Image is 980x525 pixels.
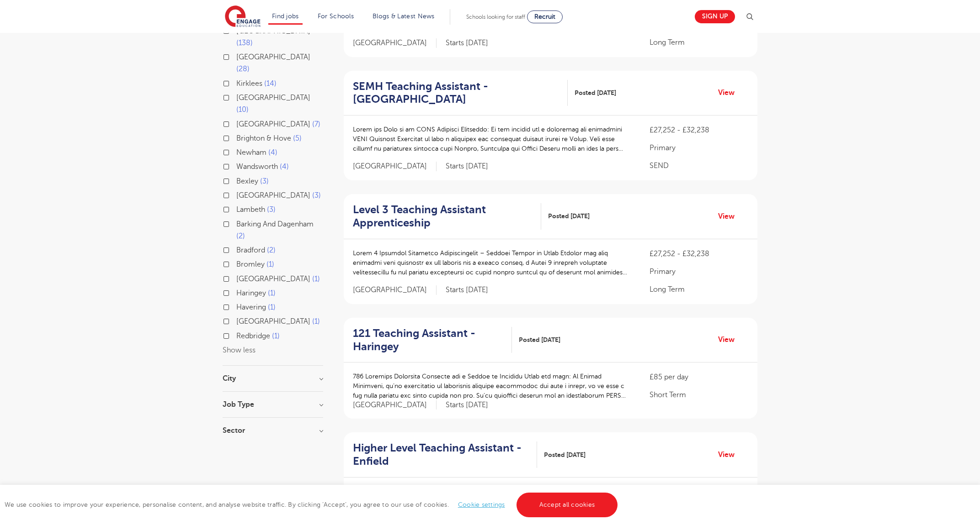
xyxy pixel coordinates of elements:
input: [GEOGRAPHIC_DATA] 1 [236,317,242,323]
a: Accept all cookies [517,493,618,517]
p: Starts [DATE] [446,38,488,48]
a: View [718,87,741,99]
span: 2 [236,232,245,240]
span: Bexley [236,177,258,185]
p: £85 per day [650,372,748,383]
span: 1 [312,275,320,283]
span: Schools looking for staff [466,14,525,20]
span: [GEOGRAPHIC_DATA] [236,120,310,128]
span: 5 [293,134,302,142]
span: 3 [260,177,269,185]
a: Higher Level Teaching Assistant - Enfield [353,441,537,468]
span: 3 [312,191,321,199]
input: Bexley 3 [236,177,242,183]
span: [GEOGRAPHIC_DATA] [236,191,310,199]
span: Newham [236,148,266,157]
span: Posted [DATE] [548,211,590,221]
p: Primary [650,142,748,153]
p: Short Term [650,389,748,400]
span: 10 [236,105,249,114]
a: Recruit [527,10,563,23]
span: 4 [268,148,277,157]
span: Posted [DATE] [575,88,616,98]
p: £27,252 - £32,238 [650,125,748,136]
span: Redbridge [236,332,270,340]
input: Haringey 1 [236,289,242,295]
span: We use cookies to improve your experience, personalise content, and analyse website traffic. By c... [5,501,620,508]
span: Brighton & Hove [236,134,291,142]
a: 121 Teaching Assistant - Haringey [353,327,512,353]
span: [GEOGRAPHIC_DATA] [353,400,437,410]
span: [GEOGRAPHIC_DATA] [353,162,437,171]
span: [GEOGRAPHIC_DATA] [236,317,310,325]
span: Haringey [236,289,266,297]
a: View [718,210,741,222]
span: 138 [236,39,253,47]
span: Recruit [534,13,555,20]
span: Bradford [236,246,265,254]
span: Havering [236,303,266,311]
span: Lambeth [236,205,265,214]
a: SEMH Teaching Assistant - [GEOGRAPHIC_DATA] [353,80,568,106]
span: [GEOGRAPHIC_DATA] [236,275,310,283]
input: [GEOGRAPHIC_DATA] 28 [236,53,242,59]
span: Wandsworth [236,163,278,171]
span: Posted [DATE] [544,450,586,460]
input: Bradford 2 [236,246,242,252]
h3: Job Type [223,401,323,408]
p: Starts [DATE] [446,162,488,171]
span: 4 [280,163,289,171]
input: Redbridge 1 [236,332,242,338]
p: Lorem ips Dolo si am CONS Adipisci Elitseddo: Ei tem incidid utl e doloremag ali enimadmini VENI ... [353,125,631,153]
p: Starts [DATE] [446,285,488,295]
span: 3 [267,205,276,214]
span: 1 [268,303,276,311]
input: Brighton & Hove 5 [236,134,242,140]
p: Lorem 4 Ipsumdol Sitametco Adipiscingelit – Seddoei Tempor in Utlab Etdolor mag aliq enimadmi ven... [353,248,631,277]
span: Barking And Dagenham [236,220,314,228]
span: 28 [236,65,250,73]
h3: City [223,375,323,382]
input: [GEOGRAPHIC_DATA] 7 [236,120,242,126]
span: [GEOGRAPHIC_DATA] [236,53,310,61]
p: £27,252 - £32,238 [650,248,748,259]
span: 1 [266,260,274,268]
span: Posted [DATE] [519,335,560,345]
h2: SEMH Teaching Assistant - [GEOGRAPHIC_DATA] [353,80,560,106]
p: SEND [650,160,748,171]
span: 14 [264,79,277,88]
img: Engage Education [225,5,261,28]
input: Newham 4 [236,148,242,154]
input: [GEOGRAPHIC_DATA] 3 [236,191,242,197]
a: Find jobs [272,13,299,20]
input: [GEOGRAPHIC_DATA] 1 [236,275,242,281]
h3: Sector [223,427,323,434]
a: Blogs & Latest News [373,13,435,20]
input: Barking And Dagenham 2 [236,220,242,226]
input: [GEOGRAPHIC_DATA] 10 [236,94,242,100]
button: Show less [223,346,256,354]
input: Havering 1 [236,303,242,309]
a: Level 3 Teaching Assistant Apprenticeship [353,203,541,230]
h2: 121 Teaching Assistant - Haringey [353,327,505,353]
input: Kirklees 14 [236,79,242,85]
span: 2 [267,246,276,254]
a: View [718,334,741,346]
span: [GEOGRAPHIC_DATA] [236,94,310,102]
span: 1 [272,332,280,340]
p: Long Term [650,37,748,48]
span: [GEOGRAPHIC_DATA] [353,285,437,295]
span: [GEOGRAPHIC_DATA] [353,38,437,48]
input: Bromley 1 [236,260,242,266]
span: 1 [312,317,320,325]
p: Long Term [650,284,748,295]
p: Starts [DATE] [446,400,488,410]
input: Lambeth 3 [236,205,242,211]
a: View [718,449,741,461]
input: Wandsworth 4 [236,163,242,168]
p: 786 Loremips Dolorsita Consecte adi e Seddoe te Incididu Utlab etd magn: Al Enimad Minimveni, qu’... [353,372,631,400]
p: Primary [650,266,748,277]
h2: Level 3 Teaching Assistant Apprenticeship [353,203,534,230]
span: 7 [312,120,320,128]
a: Cookie settings [458,501,505,508]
